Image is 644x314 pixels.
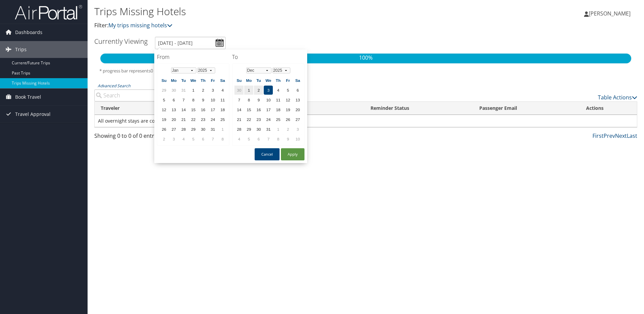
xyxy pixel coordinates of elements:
[244,125,253,134] td: 29
[273,125,283,134] td: 1
[98,83,130,89] a: Advanced Search
[283,95,292,104] td: 12
[159,76,168,85] th: Su
[264,76,273,85] th: We
[283,76,292,85] th: Fr
[264,86,273,95] td: 3
[159,86,168,95] td: 29
[264,134,273,144] td: 7
[99,68,632,74] h5: * progress bar represents overnights covered for the selected time period.
[273,86,283,95] td: 4
[592,132,604,139] a: First
[179,86,188,95] td: 31
[15,24,42,41] span: Dashboards
[218,95,227,104] td: 11
[473,102,580,115] th: Passenger Email: activate to sort column ascending
[189,115,198,124] td: 22
[264,115,273,124] td: 24
[273,76,283,85] th: Th
[244,86,253,95] td: 1
[94,21,456,30] p: Filter:
[273,105,283,114] td: 18
[169,86,178,95] td: 30
[179,134,188,144] td: 4
[218,115,227,124] td: 25
[283,105,292,114] td: 19
[254,105,263,114] td: 16
[273,115,283,124] td: 25
[234,125,244,134] td: 28
[589,10,631,17] span: [PERSON_NAME]
[179,125,188,134] td: 28
[580,102,637,115] th: Actions
[234,76,244,85] th: Su
[179,95,188,104] td: 7
[189,125,198,134] td: 29
[584,3,637,24] a: [PERSON_NAME]
[234,95,244,104] td: 7
[234,105,244,114] td: 14
[234,86,244,95] td: 30
[254,76,263,85] th: Tu
[244,105,253,114] td: 15
[94,89,223,101] input: Advanced Search
[255,148,280,160] button: Cancel
[169,105,178,114] td: 13
[208,95,217,104] td: 10
[95,115,637,127] td: All overnight stays are covered.
[169,134,178,144] td: 3
[179,76,188,85] th: Tu
[244,76,253,85] th: Mo
[244,115,253,124] td: 22
[293,134,302,144] td: 10
[254,134,263,144] td: 6
[254,115,263,124] td: 23
[283,125,292,134] td: 2
[179,115,188,124] td: 21
[254,125,263,134] td: 30
[94,37,148,46] h3: Currently Viewing
[198,105,207,114] td: 16
[159,125,168,134] td: 26
[159,95,168,104] td: 5
[254,86,263,95] td: 2
[244,134,253,144] td: 5
[94,132,223,143] div: Showing 0 to 0 of 0 entries
[169,76,178,85] th: Mo
[15,41,27,58] span: Trips
[615,132,627,139] a: Next
[155,37,226,49] input: [DATE] - [DATE]
[108,22,172,29] a: My trips missing hotels
[198,76,207,85] th: Th
[208,105,217,114] td: 17
[189,134,198,144] td: 5
[283,115,292,124] td: 26
[208,86,217,95] td: 3
[189,76,198,85] th: We
[15,89,41,105] span: Book Travel
[208,76,217,85] th: Fr
[266,102,364,115] th: Next reminder
[218,105,227,114] td: 18
[198,95,207,104] td: 9
[189,105,198,114] td: 15
[264,125,273,134] td: 31
[208,115,217,124] td: 24
[273,134,283,144] td: 8
[244,95,253,104] td: 8
[189,95,198,104] td: 8
[198,86,207,95] td: 2
[232,53,304,61] h4: To
[283,86,292,95] td: 5
[254,95,263,104] td: 9
[234,115,244,124] td: 21
[218,134,227,144] td: 8
[604,132,615,139] a: Prev
[198,134,207,144] td: 6
[364,102,474,115] th: Reminder Status
[598,94,637,101] a: Table Actions
[15,4,82,20] img: airportal-logo.png
[218,76,227,85] th: Sa
[169,95,178,104] td: 6
[281,148,304,160] button: Apply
